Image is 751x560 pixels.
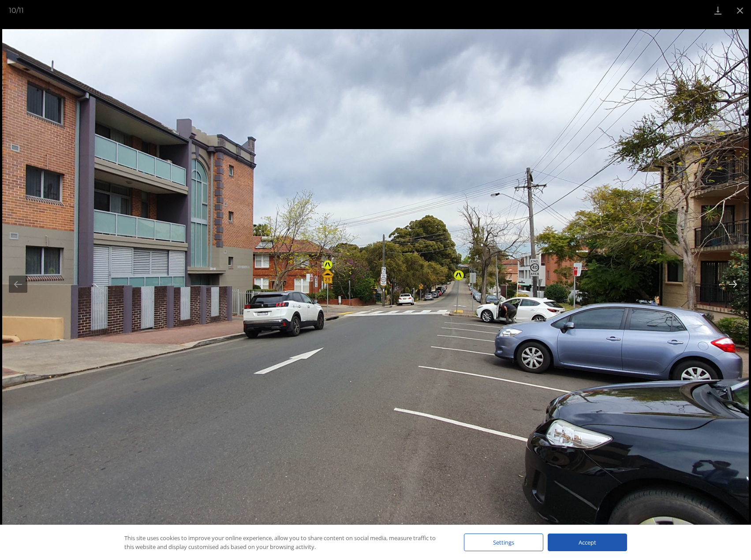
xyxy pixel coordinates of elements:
button: Previous slide [9,276,27,293]
span: 10 [9,6,16,15]
img: Property Gallery [2,29,749,527]
div: Settings [464,534,543,551]
div: This site uses cookies to improve your online experience, allow you to share content on social me... [124,534,446,551]
span: 11 [19,6,24,15]
button: Next slide [724,276,742,293]
div: Accept [548,534,627,551]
